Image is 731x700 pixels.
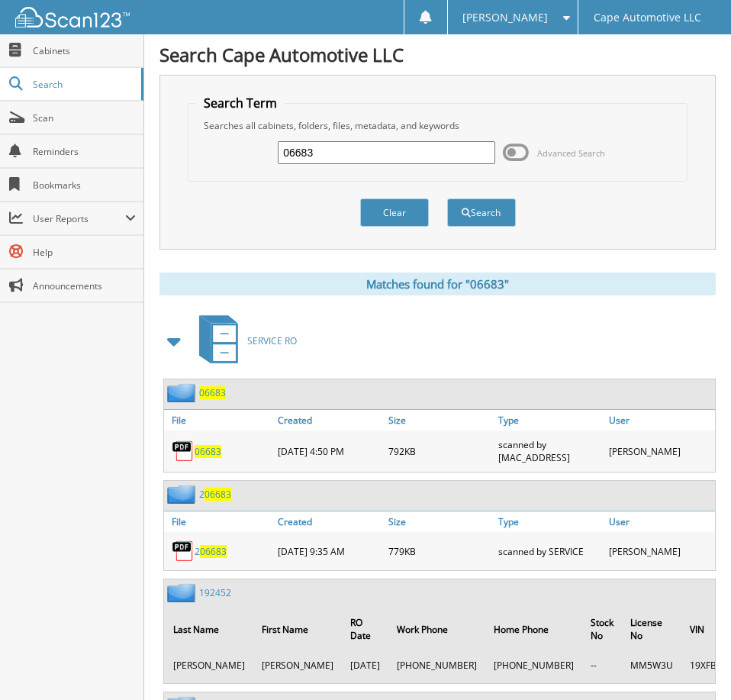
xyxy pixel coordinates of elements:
span: 06683 [200,545,227,558]
th: Work Phone [389,607,485,651]
a: SERVICE RO [190,311,297,371]
span: Cabinets [33,44,136,57]
a: User [605,511,715,532]
th: Home Phone [486,607,581,651]
span: [PERSON_NAME] [462,13,548,22]
th: RO Date [343,607,388,651]
span: Announcements [33,279,136,292]
span: Search [33,78,134,91]
span: 06683 [204,488,231,501]
div: [DATE] 9:35 AM [274,536,384,566]
span: Cape Automotive LLC [594,13,701,22]
a: 192452 [199,586,231,599]
span: Bookmarks [33,179,136,192]
span: Help [33,246,136,259]
th: License No [623,607,681,651]
td: -- [583,653,621,678]
div: Matches found for "06683" [159,273,716,295]
div: scanned by SERVICE [494,536,604,566]
div: 792KB [385,434,494,468]
th: First Name [254,607,341,651]
a: Size [385,410,494,431]
a: Created [274,511,384,532]
span: Scan [33,111,136,124]
div: [PERSON_NAME] [605,536,715,566]
iframe: Chat Widget [655,627,731,700]
span: User Reports [33,212,125,225]
img: PDF.png [172,440,195,463]
div: [DATE] 4:50 PM [274,434,384,468]
td: [PHONE_NUMBER] [389,653,485,678]
span: Reminders [33,145,136,158]
th: Stock No [583,607,621,651]
span: Advanced Search [537,147,605,159]
a: Type [494,511,604,532]
a: Type [494,410,604,431]
img: folder2.png [167,383,199,402]
img: PDF.png [172,540,195,563]
td: MM5W3U [623,653,681,678]
legend: Search Term [196,95,285,111]
img: folder2.png [167,583,199,602]
a: Created [274,410,384,431]
a: 06683 [195,445,221,458]
td: [PERSON_NAME] [254,653,341,678]
a: File [164,410,274,431]
div: scanned by [MAC_ADDRESS] [494,434,604,468]
span: SERVICE RO [247,334,297,347]
div: Searches all cabinets, folders, files, metadata, and keywords [196,119,678,132]
a: 206683 [199,488,231,501]
div: [PERSON_NAME] [605,434,715,468]
a: 06683 [199,386,226,399]
button: Search [447,198,516,227]
td: [PERSON_NAME] [166,653,253,678]
h1: Search Cape Automotive LLC [159,42,716,67]
th: Last Name [166,607,253,651]
img: folder2.png [167,485,199,504]
a: Size [385,511,494,532]
a: User [605,410,715,431]
button: Clear [360,198,429,227]
td: [DATE] [343,653,388,678]
td: [PHONE_NUMBER] [486,653,581,678]
a: 206683 [195,545,227,558]
img: scan123-logo-white.svg [15,7,130,27]
a: File [164,511,274,532]
div: 779KB [385,536,494,566]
